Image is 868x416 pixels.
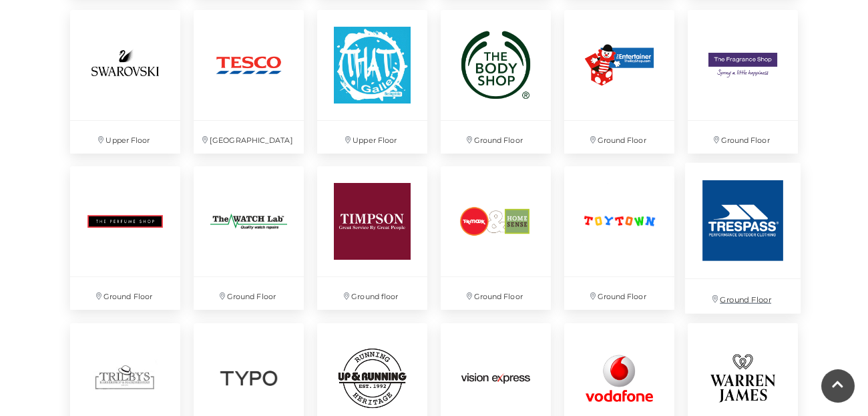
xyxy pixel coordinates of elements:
[317,121,427,154] p: Upper Floor
[63,3,187,160] a: Upper Floor
[187,160,310,317] a: The Watch Lab at Festival Place, Basingstoke. Ground Floor
[558,3,681,160] a: Ground Floor
[434,160,558,317] a: Ground Floor
[317,277,427,310] p: Ground floor
[564,277,674,310] p: Ground Floor
[310,3,434,160] a: That Gallery at Festival Place Upper Floor
[678,156,807,321] a: Ground Floor
[441,121,551,154] p: Ground Floor
[681,3,805,160] a: Ground Floor
[558,160,681,317] a: Ground Floor
[63,160,187,317] a: Ground Floor
[70,277,180,310] p: Ground Floor
[194,166,304,276] img: The Watch Lab at Festival Place, Basingstoke.
[310,160,434,317] a: Ground floor
[70,121,180,154] p: Upper Floor
[187,3,310,160] a: [GEOGRAPHIC_DATA]
[688,121,798,154] p: Ground Floor
[684,279,800,313] p: Ground Floor
[434,3,558,160] a: Ground Floor
[194,121,304,154] p: [GEOGRAPHIC_DATA]
[564,121,674,154] p: Ground Floor
[317,10,427,120] img: That Gallery at Festival Place
[441,277,551,310] p: Ground Floor
[194,277,304,310] p: Ground Floor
